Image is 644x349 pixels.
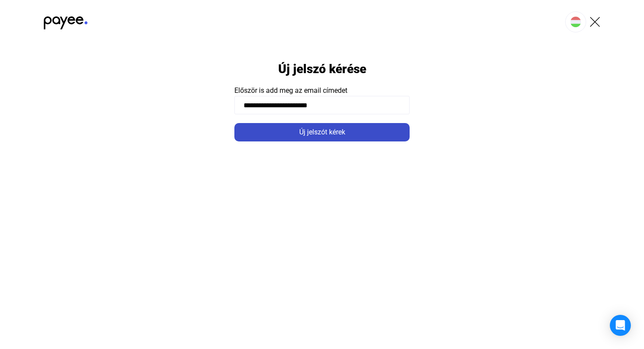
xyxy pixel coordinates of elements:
[610,315,631,336] div: Open Intercom Messenger
[278,61,366,77] h1: Új jelszó kérése
[590,17,600,27] img: X
[44,11,88,29] img: black-payee-blue-dot.svg
[570,17,581,27] img: HU
[234,123,410,141] button: Új jelszót kérek
[237,127,407,137] div: Új jelszót kérek
[565,11,586,32] button: HU
[234,86,347,95] span: Először is add meg az email címedet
